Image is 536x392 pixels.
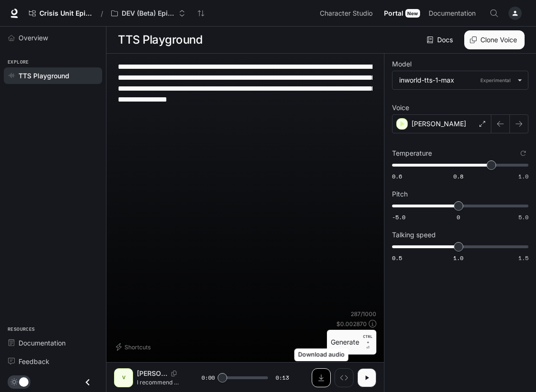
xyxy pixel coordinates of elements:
[392,191,408,197] p: Pitch
[392,213,405,221] span: -5.0
[97,9,107,19] div: /
[399,75,513,85] div: inworld-tts-1-max
[453,254,463,262] span: 1.0
[19,376,29,387] span: Dark mode toggle
[4,29,102,46] a: Overview
[327,330,376,355] button: GenerateCTRL +⏎
[351,310,376,318] p: 287 / 1000
[107,4,190,23] button: Open workspace menu
[392,104,409,111] p: Voice
[392,172,402,180] span: 0.6
[25,4,97,23] a: Crisis Unit Episode 1
[19,33,48,43] span: Overview
[464,30,525,49] button: Clone Voice
[4,67,102,84] a: TTS Playground
[167,371,181,376] button: Copy Voice ID
[518,172,528,180] span: 1.0
[429,8,476,19] span: Documentation
[363,334,373,345] p: CTRL +
[336,320,367,328] p: $ 0.002870
[335,368,354,387] button: Inspect
[320,8,373,19] span: Character Studio
[191,4,211,23] button: Sync workspaces
[392,254,402,262] span: 0.5
[392,232,436,238] p: Talking speed
[39,9,93,18] span: Crisis Unit Episode 1
[312,368,331,387] button: Download audio
[137,378,182,386] p: I recommend we disclose the kidnapping to the hostage taker immediately. His sister represents hi...
[201,373,215,383] span: 0:00
[384,8,403,19] span: Portal
[425,30,457,49] a: Docs
[294,348,348,361] div: Download audio
[19,71,69,81] span: TTS Playground
[518,148,528,159] button: Reset to default
[392,71,528,89] div: inworld-tts-1-maxExperimental
[457,213,460,221] span: 0
[118,30,202,49] h1: TTS Playground
[137,369,167,378] p: [PERSON_NAME]
[114,339,154,355] button: Shortcuts
[316,4,379,23] a: Character Studio
[392,150,432,157] p: Temperature
[485,4,504,23] button: Open Command Menu
[122,9,175,18] p: DEV (Beta) Episode 1 - Crisis Unit
[425,4,483,23] a: Documentation
[405,9,420,18] div: New
[77,373,98,392] button: Close drawer
[19,338,66,348] span: Documentation
[518,254,528,262] span: 1.5
[116,370,131,385] div: V
[19,356,49,366] span: Feedback
[453,172,463,180] span: 0.8
[479,76,513,84] p: Experimental
[380,4,424,23] a: PortalNew
[412,119,466,129] p: [PERSON_NAME]
[4,335,102,351] a: Documentation
[518,213,528,221] span: 5.0
[276,373,289,383] span: 0:13
[392,61,412,67] p: Model
[363,334,373,351] p: ⏎
[4,353,102,370] a: Feedback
